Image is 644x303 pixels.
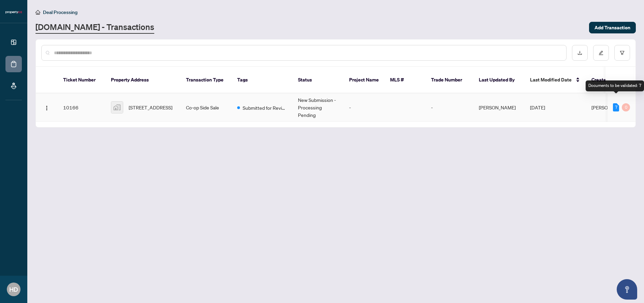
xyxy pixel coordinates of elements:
[181,67,232,93] th: Transaction Type
[525,67,586,93] th: Last Modified Date
[292,93,344,122] td: New Submission - Processing Pending
[232,67,292,93] th: Tags
[181,93,232,122] td: Co-op Side Sale
[589,22,636,33] button: Add Transaction
[35,10,40,15] span: home
[577,50,582,55] span: download
[43,9,77,15] span: Deal Processing
[473,93,525,122] td: [PERSON_NAME]
[593,45,609,61] button: edit
[44,105,49,111] img: Logo
[344,93,385,122] td: -
[530,104,545,110] span: [DATE]
[473,67,525,93] th: Last Updated By
[129,104,172,111] span: [STREET_ADDRESS]
[613,103,619,111] div: 7
[599,50,603,55] span: edit
[58,93,105,122] td: 10166
[9,285,18,294] span: HD
[5,10,22,14] img: logo
[111,102,123,113] img: thumbnail-img
[58,67,105,93] th: Ticket Number
[586,80,644,91] div: Documents to be validated: 7
[426,67,473,93] th: Trade Number
[385,67,426,93] th: MLS #
[105,67,181,93] th: Property Address
[595,22,630,33] span: Add Transaction
[617,279,637,300] button: Open asap
[344,67,385,93] th: Project Name
[35,21,154,34] a: [DOMAIN_NAME] - Transactions
[591,104,628,110] span: [PERSON_NAME]
[530,76,572,84] span: Last Modified Date
[586,67,627,93] th: Created By
[614,45,630,61] button: filter
[426,93,473,122] td: -
[243,104,287,111] span: Submitted for Review
[620,50,625,55] span: filter
[622,103,630,111] div: 0
[292,67,344,93] th: Status
[41,102,52,113] button: Logo
[572,45,588,61] button: download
